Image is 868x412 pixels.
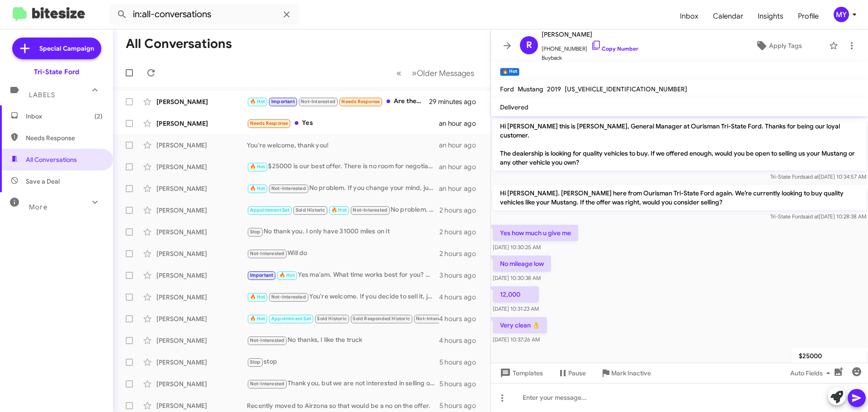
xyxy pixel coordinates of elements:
div: [PERSON_NAME] [156,271,247,280]
button: Pause [550,365,593,381]
div: Tri-State Ford [34,67,79,76]
span: More [29,203,47,211]
p: No mileage low [493,256,551,272]
div: [PERSON_NAME] [156,379,247,388]
button: Apply Tags [732,38,825,54]
span: Mark Inactive [611,365,651,381]
div: [PERSON_NAME] [156,293,247,302]
div: [PERSON_NAME] [156,184,247,193]
div: 5 hours ago [439,401,483,410]
span: Pause [568,365,586,381]
span: 🔥 Hot [250,99,265,104]
div: an hour ago [439,162,483,171]
span: 🔥 Hot [250,316,265,322]
small: 🔥 Hot [500,68,519,76]
span: said at [803,213,819,220]
div: No problem. If you change your mind, just let me know. [247,183,439,194]
p: Very clean 👌 [493,317,547,333]
div: You're welcome. If you decide to sell it, just let me know. [247,292,439,302]
div: 2 hours ago [439,206,483,215]
span: Needs Response [26,133,103,142]
span: Tri-State Ford [DATE] 10:34:57 AM [770,173,866,180]
div: an hour ago [439,119,483,128]
span: Appointment Set [250,207,290,213]
div: [PERSON_NAME] [156,162,247,171]
span: R [526,38,532,52]
button: Mark Inactive [593,365,658,381]
span: Not-Interested [250,251,285,256]
div: 5 hours ago [439,379,483,388]
span: [DATE] 10:30:25 AM [493,244,541,251]
a: Copy Number [591,45,638,52]
span: Save a Deal [26,177,60,186]
span: [US_VEHICLE_IDENTIFICATION_NUMBER] [565,85,687,93]
span: Not-Interested [271,294,306,300]
span: Older Messages [417,68,474,78]
div: 4 hours ago [439,314,483,323]
div: 5 hours ago [439,358,483,367]
div: $25000 is our best offer. There is no room for negotiation. [247,161,439,172]
p: Hi [PERSON_NAME] this is [PERSON_NAME], General Manager at Ourisman Tri-State Ford. Thanks for be... [493,118,866,170]
span: Delivered [500,103,528,111]
span: 🔥 Hot [250,185,265,191]
span: 🔥 Hot [331,207,347,213]
div: No problem. If you decide to sell it, just let me know. [247,205,439,215]
span: Not-Interested [353,207,387,213]
input: Search [109,4,299,25]
span: (2) [94,112,103,121]
span: Needs Response [341,99,380,104]
a: Insights [750,3,791,29]
div: [PERSON_NAME] [156,358,247,367]
div: an hour ago [439,141,483,150]
p: 12,000 [493,286,539,303]
span: Stop [250,359,261,365]
a: Inbox [673,3,706,29]
span: Labels [29,91,55,99]
div: Are they selling pretty high right now? [247,96,429,107]
nav: Page navigation example [392,64,480,82]
span: Apply Tags [769,38,802,54]
span: Buyback [542,53,638,62]
div: 29 minutes ago [429,97,483,106]
span: Stop [250,229,261,235]
div: stop [247,357,439,367]
button: Previous [391,64,407,82]
span: Auto Fields [790,365,834,381]
div: No thanks [247,313,439,324]
span: Special Campaign [39,44,94,53]
span: Ford [500,85,514,93]
div: 2 hours ago [439,249,483,258]
button: Next [406,64,480,82]
span: [DATE] 10:37:26 AM [493,336,540,343]
span: Tri-State Ford [DATE] 10:28:38 AM [770,213,866,220]
div: Yes [247,118,439,128]
span: Mustang [518,85,543,93]
span: Templates [498,365,543,381]
div: 3 hours ago [439,271,483,280]
span: Inbox [26,112,103,121]
span: 2019 [547,85,561,93]
a: Calendar [706,3,750,29]
p: $25000 [792,348,866,364]
div: [PERSON_NAME] [156,336,247,345]
div: 4 hours ago [439,336,483,345]
div: 4 hours ago [439,293,483,302]
div: [PERSON_NAME] [156,249,247,258]
span: Important [250,272,274,278]
span: Appointment Set [271,316,311,322]
span: 🔥 Hot [250,294,265,300]
div: [PERSON_NAME] [156,141,247,150]
span: [DATE] 10:31:23 AM [493,305,539,312]
span: Sold Historic [317,316,347,322]
div: [PERSON_NAME] [156,119,247,128]
div: Yes ma'am. What time works best for you? We are open from 9am-5pm [247,270,439,280]
span: Sold Responded Historic [353,316,410,322]
div: Thank you, but we are not interested in selling our Transit. [247,379,439,389]
span: Not-Interested [250,337,285,343]
div: [PERSON_NAME] [156,401,247,410]
div: Will do [247,248,439,259]
span: [DATE] 10:30:38 AM [493,275,541,281]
